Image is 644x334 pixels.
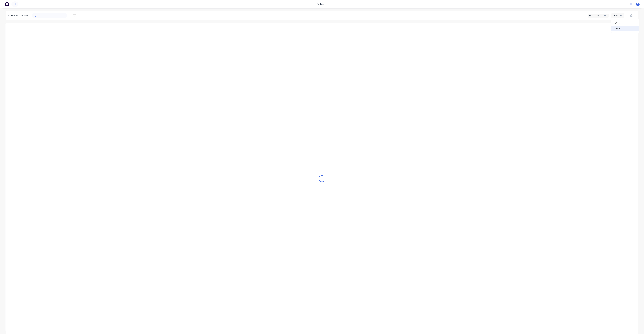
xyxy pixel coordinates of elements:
div: Vehicle [611,26,639,31]
button: Week [611,13,624,18]
input: Search for orders [38,13,67,18]
button: ACA Truck [588,14,609,18]
div: Week [611,20,639,26]
span: F1 [637,3,639,5]
div: productivity [315,2,329,6]
div: ACA Truck [589,14,604,17]
div: Week [613,14,621,17]
div: Delivery scheduling [6,11,32,20]
img: Factory [5,2,9,6]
